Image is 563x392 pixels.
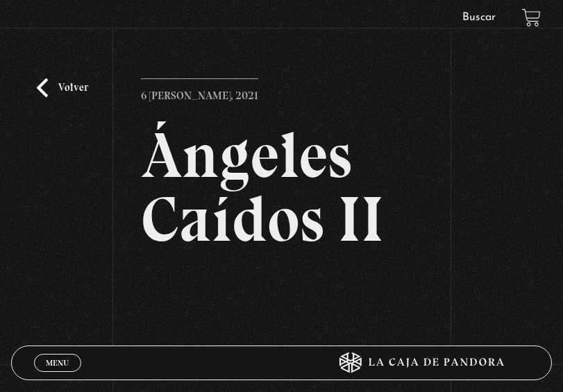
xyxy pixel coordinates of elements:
[41,370,74,380] span: Cerrar
[522,8,541,27] a: View your shopping cart
[141,123,422,251] h2: Ángeles Caídos II
[141,78,258,106] p: 6 [PERSON_NAME], 2021
[462,12,496,23] a: Buscar
[37,78,88,97] a: Volver
[46,359,69,367] span: Menu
